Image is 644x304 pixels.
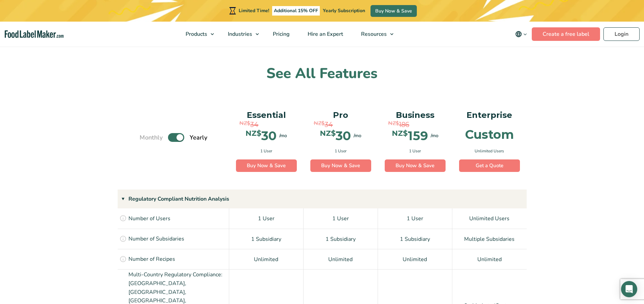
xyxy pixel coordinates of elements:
[452,249,527,269] div: Unlimited
[304,249,378,269] div: Unlimited
[378,208,452,229] div: 1 User
[236,159,297,172] a: Buy Now & Save
[378,229,452,249] div: 1 Subsidiary
[392,130,428,142] div: 159
[409,148,421,154] span: 1 User
[101,65,544,83] h2: See All Features
[378,249,452,269] div: Unlimited
[325,120,333,130] span: 34
[304,208,378,229] div: 1 User
[431,132,438,139] span: /mo
[335,148,347,154] span: 1 User
[279,132,287,139] span: /mo
[320,130,336,137] span: NZ$
[271,30,290,38] span: Pricing
[184,30,208,38] span: Products
[452,208,527,229] div: Unlimited Users
[239,120,250,127] span: NZ$
[621,281,637,297] div: Open Intercom Messenger
[359,30,387,38] span: Resources
[190,133,207,142] span: Yearly
[304,229,378,249] div: 1 Subsidiary
[459,109,520,122] p: Enterprise
[352,22,397,47] a: Resources
[177,22,217,47] a: Products
[388,120,399,127] span: NZ$
[236,109,297,122] p: Essential
[385,159,446,172] a: Buy Now & Save
[272,6,320,16] span: Additional 15% OFF
[239,7,269,14] span: Limited Time!
[245,130,277,142] div: 30
[323,7,365,14] span: Yearly Subscription
[260,148,272,154] span: 1 User
[245,130,261,137] span: NZ$
[264,22,297,47] a: Pricing
[219,22,262,47] a: Industries
[229,249,304,269] div: Unlimited
[465,128,514,141] div: Custom
[168,133,184,142] label: Toggle
[226,30,253,38] span: Industries
[306,30,344,38] span: Hire an Expert
[354,132,361,139] span: /mo
[310,159,371,172] a: Buy Now & Save
[399,120,409,130] span: 186
[250,120,259,130] span: 34
[371,5,417,17] a: Buy Now & Save
[128,255,175,264] p: Number of Recipes
[128,235,184,244] p: Number of Subsidaries
[140,133,163,142] span: Monthly
[229,208,304,229] div: 1 User
[532,27,600,41] a: Create a free label
[118,189,527,208] div: Regulatory Compliant Nutrition Analysis
[320,130,351,142] div: 30
[603,27,640,41] a: Login
[392,130,408,137] span: NZ$
[475,148,504,154] span: Unlimited Users
[299,22,351,47] a: Hire an Expert
[229,229,304,249] div: 1 Subsidiary
[314,120,325,127] span: NZ$
[459,159,520,172] a: Get a Quote
[310,109,371,122] p: Pro
[452,229,527,249] div: Multiple Subsidaries
[128,214,170,223] p: Number of Users
[385,109,446,122] p: Business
